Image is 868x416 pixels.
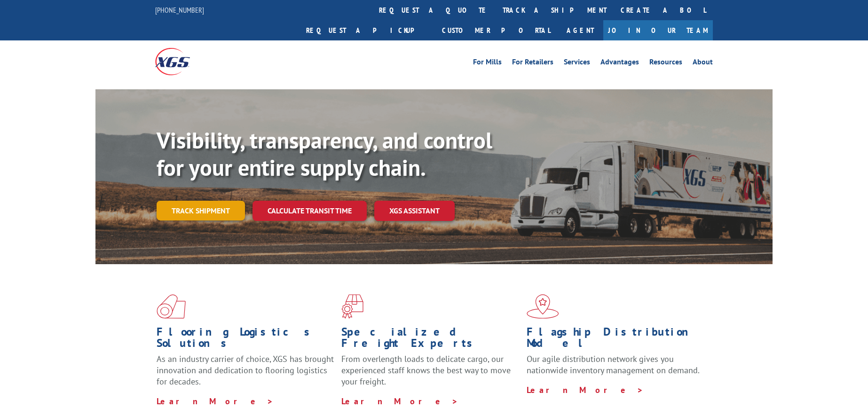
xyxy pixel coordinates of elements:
[527,353,700,376] span: Our agile distribution network gives you nationwide inventory management on demand.
[603,20,713,40] a: Join Our Team
[435,20,557,40] a: Customer Portal
[299,20,435,40] a: Request a pickup
[157,201,245,220] a: Track shipment
[527,326,704,353] h1: Flagship Distribution Model
[527,385,644,395] a: Learn More >
[341,294,363,319] img: xgs-icon-focused-on-flooring-red
[157,126,492,182] b: Visibility, transparency, and control for your entire supply chain.
[527,294,559,319] img: xgs-icon-flagship-distribution-model-red
[157,294,186,319] img: xgs-icon-total-supply-chain-intelligence-red
[341,353,519,395] p: From overlength loads to delicate cargo, our experienced staff knows the best way to move your fr...
[693,58,713,69] a: About
[473,58,502,69] a: For Mills
[512,58,553,69] a: For Retailers
[155,5,204,15] a: [PHONE_NUMBER]
[564,58,590,69] a: Services
[341,396,458,407] a: Learn More >
[157,396,274,407] a: Learn More >
[600,58,639,69] a: Advantages
[253,201,367,221] a: Calculate transit time
[649,58,682,69] a: Resources
[374,201,455,221] a: XGS ASSISTANT
[341,326,519,353] h1: Specialized Freight Experts
[157,353,334,387] span: As an industry carrier of choice, XGS has brought innovation and dedication to flooring logistics...
[557,20,603,40] a: Agent
[157,326,334,353] h1: Flooring Logistics Solutions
